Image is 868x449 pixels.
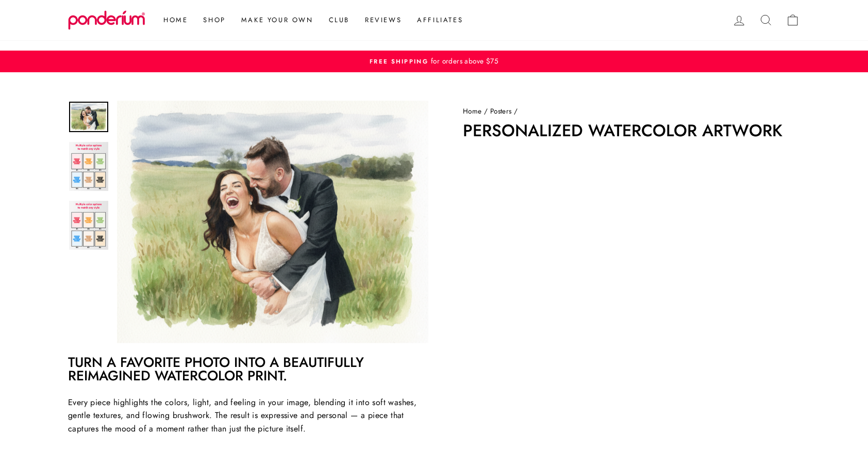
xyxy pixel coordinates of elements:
[68,356,428,383] h3: Turn a favorite photo into a beautifully reimagined watercolor print.
[156,11,195,29] a: Home
[409,11,471,29] a: Affiliates
[233,11,321,29] a: Make Your Own
[69,142,108,191] img: Personalized Watercolor Artwork
[463,106,800,117] nav: breadcrumbs
[514,106,518,116] span: /
[151,11,471,29] ul: Primary
[484,106,488,116] span: /
[195,11,233,29] a: Shop
[428,56,498,66] span: for orders above $75
[357,11,409,29] a: Reviews
[68,396,428,436] p: Every piece highlights the colors, light, and feeling in your image, blending it into soft washes...
[68,10,145,30] img: Ponderium
[463,106,482,116] a: Home
[370,57,428,66] span: FREE Shipping
[490,106,512,116] a: Posters
[69,201,108,250] img: Personalized Watercolor Artwork
[321,11,357,29] a: Club
[463,122,800,139] h1: Personalized Watercolor Artwork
